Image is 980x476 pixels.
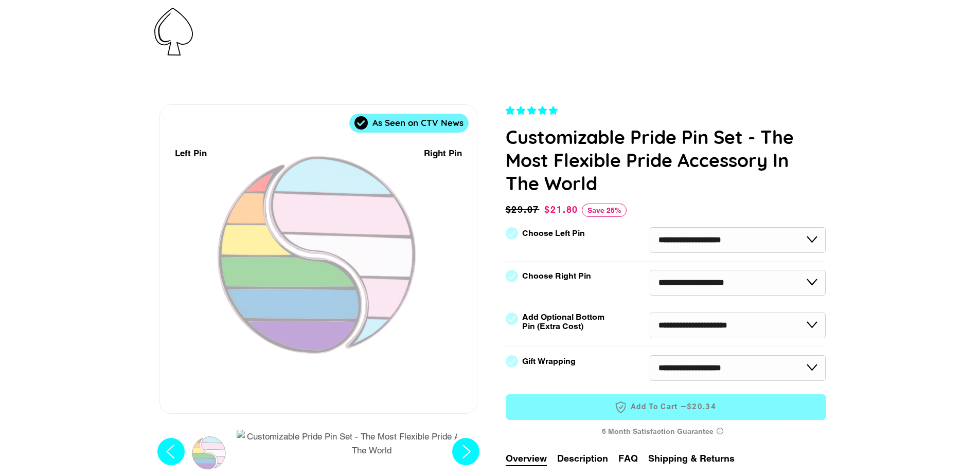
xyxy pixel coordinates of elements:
[582,204,627,217] span: Save 25%
[506,105,560,116] span: 4.83 stars
[740,19,787,46] a: Events
[522,313,609,331] label: Add Optional Bottom Pin (Extra Cost)
[424,147,462,160] div: Right Pin
[490,19,572,46] a: Collections
[575,19,673,46] a: Affiliate Program
[903,19,934,46] a: FAQ
[544,204,578,215] span: $21.80
[506,125,826,195] h1: Customizable Pride Pin Set - The Most Flexible Pride Accessory In The World
[154,8,193,56] img: Pin-Ace
[522,229,585,238] label: Choose Left Pin
[234,429,510,462] button: Customizable Pride Pin Set - The Most Flexible Pride Accessory In The World
[618,451,638,465] button: FAQ
[687,401,716,412] span: $20.34
[521,400,811,414] span: Add to Cart —
[834,19,901,46] a: Contact Us
[506,451,547,466] button: Overview
[412,19,488,46] a: All Products
[506,394,826,420] button: Add to Cart —$20.34
[557,451,608,465] button: Description
[522,271,591,281] label: Choose Right Pin
[789,19,832,46] a: About
[370,19,409,46] a: Home
[648,451,735,465] button: Shipping & Returns
[237,430,507,457] img: Customizable Pride Pin Set - The Most Flexible Pride Accessory In The World
[675,19,737,46] a: Giveaways
[506,422,826,441] div: 6 Month Satisfaction Guarantee
[522,357,576,366] label: Gift Wrapping
[506,203,542,217] span: $29.07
